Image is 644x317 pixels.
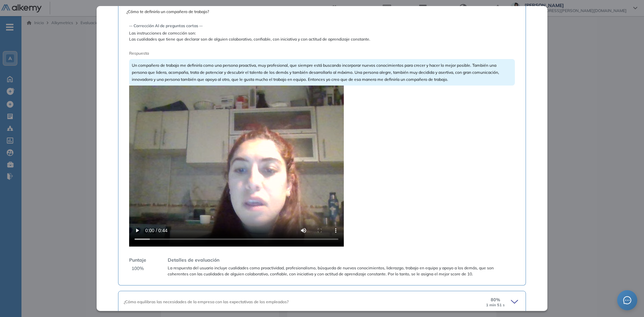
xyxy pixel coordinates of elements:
[129,257,146,264] span: Puntaje
[168,257,219,264] span: Detalles de evaluación
[124,299,288,304] span: ¿Cómo equilibras las necesidades de la empresa con las expectativas de los empleados?
[132,63,499,82] span: Un compañero de trabajo me definiría como una persona proactiva, muy profesional, que siempre est...
[623,296,632,305] span: message
[129,30,515,36] span: Las instrucciones de corrección son:
[168,265,515,277] span: La respuesta del usuario incluye cualidades como proactividad, profesionalismo, búsqueda de nuevo...
[131,265,144,272] span: 100 %
[486,303,505,307] small: 1 min 51 s
[129,50,476,56] span: Respuesta
[129,36,515,42] span: Las cualidades que tiene que declarar son de alguien colaborativo, confiable, con iniciativa y co...
[491,297,500,303] span: 80 %
[129,23,515,29] span: -- Corrección AI de preguntas cortas --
